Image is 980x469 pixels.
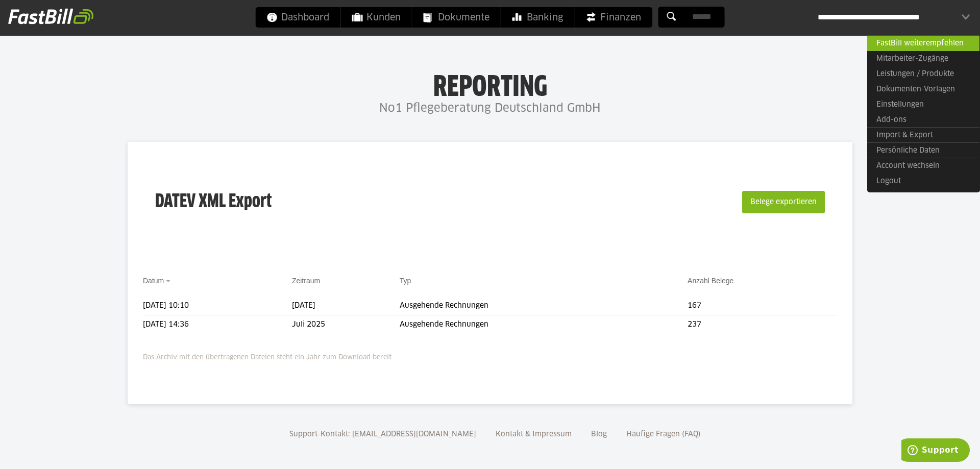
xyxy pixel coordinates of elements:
[400,297,688,315] td: Ausgehende Rechnungen
[143,297,292,315] td: [DATE] 10:10
[8,8,93,24] img: fastbill_logo_white.png
[586,7,641,28] span: Finanzen
[102,72,878,98] h1: Reporting
[501,7,574,28] a: Banking
[424,7,489,28] span: Dokumente
[867,158,979,174] a: Account wechseln
[901,438,970,464] iframe: Öffnet ein Widget, in dem Sie weitere Informationen finden
[867,97,979,112] a: Einstellungen
[688,297,837,315] td: 167
[143,315,292,334] td: [DATE] 14:36
[267,7,329,28] span: Dashboard
[400,277,411,285] a: Typ
[292,277,320,285] a: Zeitraum
[867,142,979,158] a: Persönliche Daten
[155,169,272,235] h3: DATEV XML Export
[412,7,501,28] a: Dokumente
[688,277,733,285] a: Anzahl Belege
[166,280,173,282] img: sort_desc.gif
[867,66,979,82] a: Leistungen / Produkte
[341,7,412,28] a: Kunden
[867,35,979,51] a: FastBill weiterempfehlen
[492,431,575,438] a: Kontakt & Impressum
[400,315,688,334] td: Ausgehende Rechnungen
[867,174,979,189] a: Logout
[292,297,400,315] td: [DATE]
[867,112,979,128] a: Add-ons
[867,127,979,143] a: Import & Export
[256,7,340,28] a: Dashboard
[292,315,400,334] td: Juli 2025
[587,431,610,438] a: Blog
[143,277,164,285] a: Datum
[742,191,825,213] button: Belege exportieren
[867,51,979,66] a: Mitarbeiter-Zugänge
[352,7,401,28] span: Kunden
[575,7,652,28] a: Finanzen
[623,431,704,438] a: Häufige Fragen (FAQ)
[512,7,563,28] span: Banking
[688,315,837,334] td: 237
[867,82,979,97] a: Dokumenten-Vorlagen
[143,347,837,363] p: Das Archiv mit den übertragenen Dateien steht ein Jahr zum Download bereit
[286,431,480,438] a: Support-Kontakt: [EMAIL_ADDRESS][DOMAIN_NAME]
